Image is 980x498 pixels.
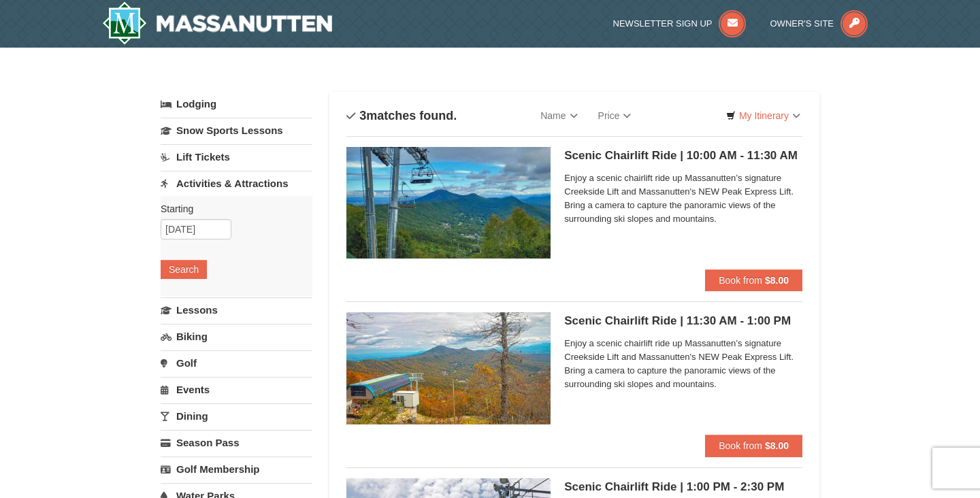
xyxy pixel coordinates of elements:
[613,18,747,29] a: Newsletter Sign Up
[765,440,789,451] strong: $8.00
[161,456,312,482] a: Golf Membership
[161,171,312,196] a: Activities & Attractions
[346,312,551,424] img: 24896431-13-a88f1aaf.jpg
[161,377,312,402] a: Events
[588,102,642,129] a: Price
[613,18,713,29] span: Newsletter Sign Up
[705,269,802,291] button: Book from $8.00
[719,275,762,286] span: Book from
[161,92,312,116] a: Lodging
[161,260,207,279] button: Search
[161,430,312,455] a: Season Pass
[719,440,762,451] span: Book from
[161,324,312,349] a: Biking
[161,350,312,376] a: Golf
[564,149,802,163] h5: Scenic Chairlift Ride | 10:00 AM - 11:30 AM
[161,297,312,322] a: Lessons
[161,202,302,216] label: Starting
[161,144,312,169] a: Lift Tickets
[102,1,332,45] a: Massanutten Resort
[161,118,312,143] a: Snow Sports Lessons
[346,147,551,259] img: 24896431-1-a2e2611b.jpg
[770,18,834,29] span: Owner's Site
[564,314,802,328] h5: Scenic Chairlift Ride | 11:30 AM - 1:00 PM
[705,435,802,456] button: Book from $8.00
[564,337,802,391] span: Enjoy a scenic chairlift ride up Massanutten’s signature Creekside Lift and Massanutten's NEW Pea...
[717,105,809,126] a: My Itinerary
[564,171,802,226] span: Enjoy a scenic chairlift ride up Massanutten’s signature Creekside Lift and Massanutten's NEW Pea...
[765,275,789,286] strong: $8.00
[102,1,332,45] img: Massanutten Resort Logo
[770,18,868,29] a: Owner's Site
[530,102,587,129] a: Name
[564,480,802,494] h5: Scenic Chairlift Ride | 1:00 PM - 2:30 PM
[161,403,312,429] a: Dining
